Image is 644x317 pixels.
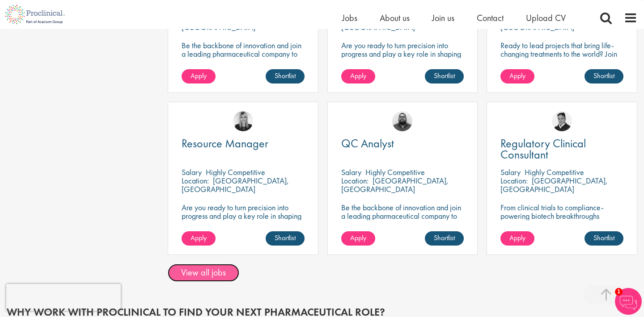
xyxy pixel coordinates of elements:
[500,136,586,162] span: Regulatory Clinical Consultant
[500,231,534,246] a: Apply
[266,69,305,83] a: Shortlist
[341,41,464,67] p: Are you ready to turn precision into progress and play a key role in shaping the future of pharma...
[342,12,357,24] a: Jobs
[615,288,623,296] span: 1
[509,233,525,242] span: Apply
[425,69,464,83] a: Shortlist
[341,136,394,151] span: QC Analyst
[341,231,375,246] a: Apply
[350,233,366,242] span: Apply
[425,231,464,246] a: Shortlist
[182,203,305,229] p: Are you ready to turn precision into progress and play a key role in shaping the future of pharma...
[392,111,412,131] img: Ashley Bennett
[500,175,528,186] span: Location:
[182,175,289,194] p: [GEOGRAPHIC_DATA], [GEOGRAPHIC_DATA]
[182,231,216,246] a: Apply
[341,175,369,186] span: Location:
[500,167,521,177] span: Salary
[266,231,305,246] a: Shortlist
[341,167,361,177] span: Salary
[552,111,572,131] img: Peter Duvall
[525,167,584,177] p: Highly Competitive
[182,69,216,83] a: Apply
[182,138,305,149] a: Resource Manager
[477,12,504,24] a: Contact
[341,203,464,237] p: Be the backbone of innovation and join a leading pharmaceutical company to help keep life-changin...
[168,264,239,282] a: View all jobs
[233,111,253,131] img: Janelle Jones
[341,138,464,149] a: QC Analyst
[182,175,209,186] span: Location:
[615,288,642,315] img: Chatbot
[500,138,623,160] a: Regulatory Clinical Consultant
[500,175,608,194] p: [GEOGRAPHIC_DATA], [GEOGRAPHIC_DATA]
[191,71,207,80] span: Apply
[191,233,207,242] span: Apply
[500,41,623,83] p: Ready to lead projects that bring life-changing treatments to the world? Join our client at the f...
[350,71,366,80] span: Apply
[6,284,121,311] iframe: reCAPTCHA
[341,175,449,194] p: [GEOGRAPHIC_DATA], [GEOGRAPHIC_DATA]
[500,69,534,83] a: Apply
[526,12,566,24] a: Upload CV
[182,136,268,151] span: Resource Manager
[182,41,305,75] p: Be the backbone of innovation and join a leading pharmaceutical company to help keep life-changin...
[341,69,375,83] a: Apply
[432,12,454,24] a: Join us
[206,167,265,177] p: Highly Competitive
[585,69,623,83] a: Shortlist
[182,167,202,177] span: Salary
[509,71,525,80] span: Apply
[585,231,623,246] a: Shortlist
[500,203,623,237] p: From clinical trials to compliance-powering biotech breakthroughs remotely, where precision meets...
[380,12,410,24] a: About us
[365,167,425,177] p: Highly Competitive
